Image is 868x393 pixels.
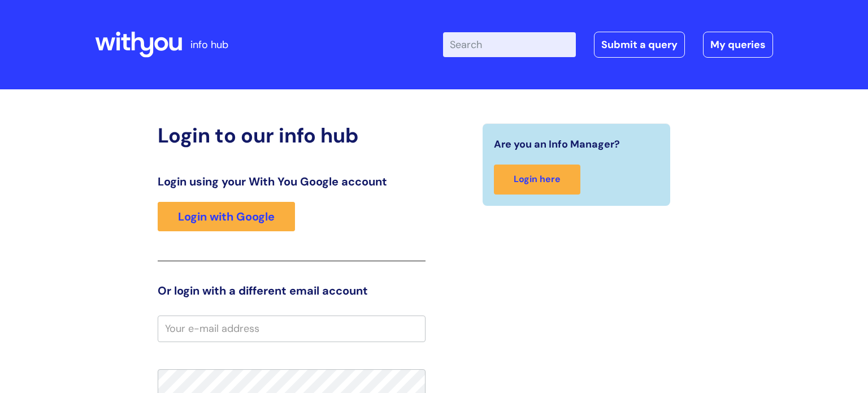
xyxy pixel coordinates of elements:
h2: Login to our info hub [158,123,426,148]
input: Your e-mail address [158,316,426,342]
h3: Or login with a different email account [158,284,426,297]
a: My queries [703,32,773,58]
input: Search [443,32,576,57]
h3: Login using your With You Google account [158,175,426,188]
a: Submit a query [594,32,685,58]
a: Login with Google [158,202,295,231]
span: Are you an Info Manager? [494,135,620,153]
a: Login here [494,165,580,195]
p: info hub [190,36,228,54]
